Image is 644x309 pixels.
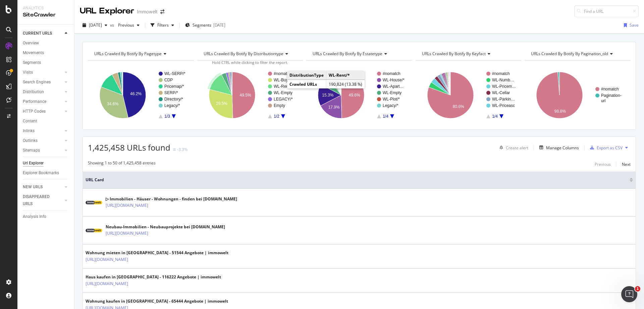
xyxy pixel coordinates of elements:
[383,84,404,89] text: WL-Apart…
[23,40,69,47] a: Overview
[197,66,303,124] svg: A chart.
[23,193,63,207] a: DISAPPEARED URLS
[601,93,622,98] text: Pagination-
[88,160,156,168] div: Showing 1 to 50 of 1,425,458 entries
[383,71,400,76] text: #nomatch
[23,49,44,56] div: Movements
[88,66,194,124] svg: A chart.
[595,160,611,168] button: Previous
[216,101,227,106] text: 29.5%
[115,20,142,31] button: Previous
[107,102,118,106] text: 34.6%
[164,114,170,119] text: 1/3
[23,98,63,105] a: Performance
[287,80,326,89] td: Crawled URLs
[239,93,251,98] text: 49.5%
[23,213,46,220] div: Analysis Info
[86,198,102,207] img: main image
[492,97,515,102] text: WL-Parkin…
[622,161,631,167] div: Next
[164,90,178,95] text: SERP/*
[86,280,128,287] a: [URL][DOMAIN_NAME]
[313,51,382,56] span: URLs Crawled By Botify By estatetype
[383,114,388,119] text: 1/4
[23,184,63,191] a: NEW URLS
[148,20,177,31] button: Filters
[23,147,40,154] div: Sitemaps
[23,137,63,144] a: Outlinks
[137,8,158,15] div: Immowelt
[89,22,102,28] span: 2025 Aug. 15th
[80,20,110,31] button: [DATE]
[23,108,63,115] a: HTTP Codes
[164,84,184,89] text: Pricemap/*
[492,103,515,108] text: WL-Priceasc
[23,193,57,207] div: DISAPPEARED URLS
[23,108,46,115] div: HTTP Codes
[23,69,33,76] div: Visits
[88,142,170,153] span: 1,425,458 URLs found
[287,71,326,80] td: DistributionType
[23,69,63,76] a: Visits
[130,91,142,96] text: 46.2%
[537,144,579,152] button: Manage Columns
[274,97,293,102] text: LEGACY/*
[383,97,400,102] text: WL-Plot/*
[23,79,51,86] div: Search Engines
[23,30,63,37] a: CURRENT URLS
[23,118,37,125] div: Content
[23,169,69,177] a: Explorer Bookmarks
[80,5,134,17] div: URL Explorer
[93,48,188,59] h4: URLs Crawled By Botify By pagetype
[182,20,228,31] button: Segments[DATE]
[202,48,297,59] h4: URLs Crawled By Botify By distributiontype
[23,30,52,37] div: CURRENT URLS
[497,142,528,153] button: Create alert
[492,71,510,76] text: #nomatch
[23,79,63,86] a: Search Engines
[525,66,631,124] svg: A chart.
[506,145,528,151] div: Create alert
[630,22,639,28] div: Save
[23,160,44,167] div: Url Explorer
[274,114,279,119] text: 1/2
[23,147,63,154] a: Sitemaps
[204,51,283,56] span: URLs Crawled By Botify By distributiontype
[86,177,628,183] span: URL Card
[326,80,365,89] td: 190,824 (13.38 %)
[160,9,164,14] div: arrow-right-arrow-left
[383,78,405,82] text: WL-House/*
[23,59,41,66] div: Segments
[635,286,640,292] span: 1
[86,256,128,263] a: [URL][DOMAIN_NAME]
[601,87,619,91] text: #nomatch
[546,145,579,151] div: Manage Columns
[23,5,69,11] div: Analytics
[601,99,605,103] text: url
[23,88,44,95] div: Distribution
[274,103,285,108] text: Empty
[106,196,237,202] div: ▷ Immobilien - Häuser - Wohnungen - finden bei [DOMAIN_NAME]
[492,78,514,82] text: WL-Numb…
[23,184,43,191] div: NEW URLS
[213,22,225,28] div: [DATE]
[274,84,292,89] text: WL-Rent/*
[110,22,115,28] span: vs
[157,22,169,28] div: Filters
[164,78,173,82] text: CDP
[574,5,639,17] input: Find a URL
[164,103,180,108] text: Legacy/*
[23,11,69,19] div: SiteCrawler
[106,230,148,237] a: [URL][DOMAIN_NAME]
[622,160,631,168] button: Next
[23,213,69,220] a: Analysis Info
[621,286,637,302] iframe: Intercom live chat
[106,224,225,230] div: Neubau-Immobilien - Neubauprojekte bei [DOMAIN_NAME]
[311,48,406,59] h4: URLs Crawled By Botify By estatetype
[23,59,69,66] a: Segments
[492,90,510,95] text: WL-Cellar
[86,250,228,256] div: Wohnung mieten in [GEOGRAPHIC_DATA] - 51544 Angebote | immowelt
[23,98,46,105] div: Performance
